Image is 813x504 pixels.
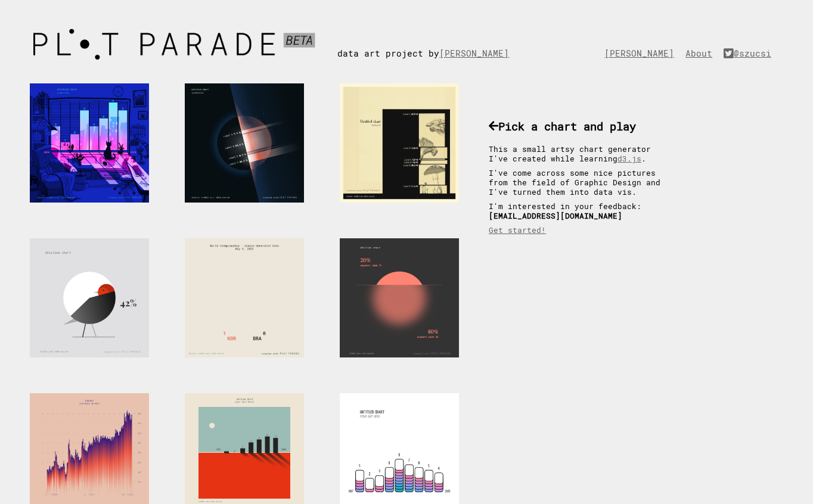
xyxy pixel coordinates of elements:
[439,48,515,59] a: [PERSON_NAME]
[489,201,674,220] p: I'm interested in your feedback:
[604,48,680,59] a: [PERSON_NAME]
[337,24,527,59] div: data art project by
[489,119,674,133] h3: Pick a chart and play
[489,211,622,220] b: [EMAIL_ADDRESS][DOMAIN_NAME]
[489,225,546,235] a: Get started!
[489,144,674,163] p: This a small artsy chart generator I've created while learning .
[617,154,641,163] a: d3.js
[724,48,777,59] a: @szucsi
[489,168,674,197] p: I've come across some nice pictures from the field of Graphic Design and I've turned them into da...
[685,48,718,59] a: About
